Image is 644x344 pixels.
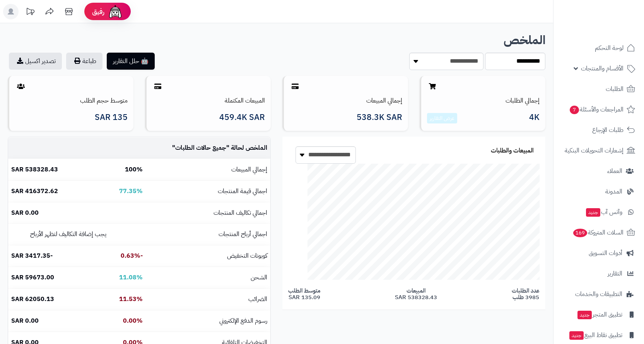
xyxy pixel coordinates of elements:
[569,104,624,115] span: المراجعات والأسئلة
[119,187,143,196] b: 77.35%
[605,186,622,197] span: المدونة
[11,294,54,304] b: 62050.13 SAR
[558,264,639,283] a: التقارير
[366,96,402,105] a: إجمالي المبيعات
[606,84,624,94] span: الطلبات
[595,43,624,53] span: لوحة التحكم
[20,4,40,21] a: تحديثات المنصة
[569,331,584,340] span: جديد
[146,224,270,245] td: اجمالي أرباح المنتجات
[357,113,402,122] span: 538.3K SAR
[558,121,639,139] a: طلبات الإرجاع
[558,305,639,324] a: تطبيق المتجرجديد
[146,202,270,224] td: اجمالي تكاليف المنتجات
[146,245,270,267] td: كوبونات التخفيض
[225,96,265,105] a: المبيعات المكتملة
[80,96,128,105] a: متوسط حجم الطلب
[11,187,58,196] b: 416372.62 SAR
[592,125,624,135] span: طلبات الإرجاع
[589,248,622,258] span: أدوات التسويق
[108,4,123,19] img: ai-face.png
[491,147,534,154] h3: المبيعات والطلبات
[146,181,270,202] td: اجمالي قيمة المنتجات
[430,114,454,122] a: عرض التقارير
[119,273,143,282] b: 11.08%
[123,316,143,325] b: 0.00%
[175,143,226,152] span: جميع حالات الطلبات
[575,289,622,300] span: التطبيقات والخدمات
[558,244,639,262] a: أدوات التسويق
[11,251,53,260] b: -3417.35 SAR
[219,113,265,122] span: 459.4K SAR
[146,289,270,310] td: الضرائب
[121,251,143,260] b: -0.63%
[506,96,540,105] a: إجمالي الطلبات
[288,288,320,300] span: متوسط الطلب 135.09 SAR
[146,267,270,288] td: الشحن
[11,208,39,217] b: 0.00 SAR
[577,311,592,319] span: جديد
[66,53,102,70] button: طباعة
[30,229,106,239] small: يجب إضافة التكاليف لتظهر الأرباح
[586,208,600,217] span: جديد
[558,182,639,201] a: المدونة
[591,22,637,38] img: logo-2.png
[565,145,624,156] span: إشعارات التحويلات البنكية
[558,223,639,242] a: السلات المتروكة169
[558,100,639,119] a: المراجعات والأسئلة7
[92,7,104,16] span: رفيق
[608,268,622,279] span: التقارير
[529,113,540,124] span: 4K
[107,53,155,70] button: 🤖 حلل التقارير
[570,106,579,114] span: 7
[558,80,639,98] a: الطلبات
[11,165,58,174] b: 538328.43 SAR
[95,113,128,122] span: 135 SAR
[558,162,639,180] a: العملاء
[558,203,639,221] a: وآتس آبجديد
[577,309,622,320] span: تطبيق المتجر
[558,39,639,57] a: لوحة التحكم
[9,53,62,70] a: تصدير اكسيل
[11,273,54,282] b: 59673.00 SAR
[558,285,639,303] a: التطبيقات والخدمات
[146,159,270,180] td: إجمالي المبيعات
[504,31,545,49] b: الملخص
[512,288,540,300] span: عدد الطلبات 3985 طلب
[558,141,639,160] a: إشعارات التحويلات البنكية
[11,316,39,325] b: 0.00 SAR
[572,227,624,238] span: السلات المتروكة
[607,166,622,176] span: العملاء
[119,294,143,304] b: 11.53%
[146,137,270,159] td: الملخص لحالة " "
[581,63,624,74] span: الأقسام والمنتجات
[125,165,143,174] b: 100%
[573,229,587,237] span: 169
[585,207,622,217] span: وآتس آب
[146,310,270,332] td: رسوم الدفع الإلكتروني
[569,330,622,341] span: تطبيق نقاط البيع
[395,288,437,300] span: المبيعات 538328.43 SAR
